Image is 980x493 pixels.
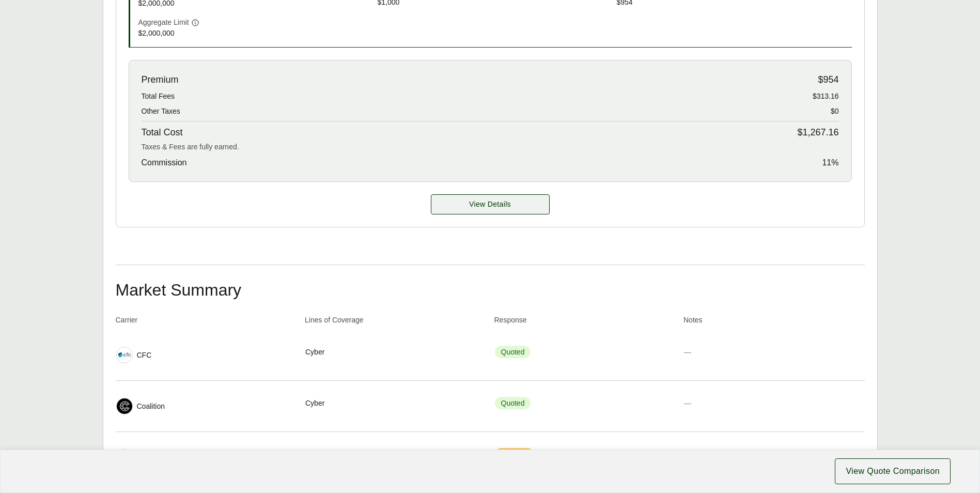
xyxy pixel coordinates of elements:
[813,91,839,102] span: $313.16
[142,126,183,140] span: Total Cost
[495,448,534,460] span: Pending
[818,73,838,87] span: $954
[138,28,374,39] span: $2,000,000
[117,398,132,414] img: Coalition logo
[431,194,550,214] a: Coalition details
[684,399,691,407] span: —
[305,398,324,409] span: Cyber
[116,282,865,298] h2: Market Summary
[142,106,180,117] span: Other Taxes
[142,73,179,87] span: Premium
[138,17,189,28] span: Aggregate Limit
[683,315,865,330] th: Notes
[469,199,511,210] span: View Details
[835,458,951,484] button: View Quote Comparison
[142,91,175,102] span: Total Fees
[137,401,165,412] span: Coalition
[431,194,550,214] button: View Details
[831,106,839,117] span: $0
[684,348,691,356] span: —
[117,347,132,363] img: CFC logo
[137,350,152,361] span: CFC
[494,315,676,330] th: Response
[846,465,940,477] span: View Quote Comparison
[822,157,838,169] span: 11 %
[142,142,839,152] div: Taxes & Fees are fully earned.
[305,315,486,330] th: Lines of Coverage
[495,397,531,409] span: Quoted
[305,449,324,460] span: Cyber
[116,315,297,330] th: Carrier
[797,126,838,140] span: $1,267.16
[305,347,324,358] span: Cyber
[495,346,531,358] span: Quoted
[142,157,187,169] span: Commission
